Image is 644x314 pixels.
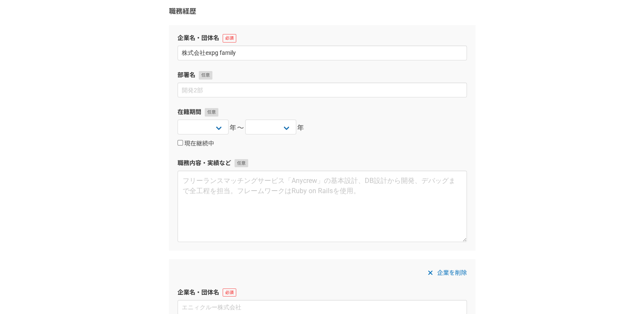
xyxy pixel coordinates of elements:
[229,123,244,133] span: 年〜
[177,288,467,297] label: 企業名・団体名
[437,268,467,278] span: 企業を削除
[177,34,467,43] label: 企業名・団体名
[177,83,467,97] input: 開発2部
[177,108,467,117] label: 在籍期間
[177,159,467,168] label: 職務内容・実績など
[177,46,467,60] input: エニィクルー株式会社
[177,71,467,80] label: 部署名
[177,140,214,148] label: 現在継続中
[169,6,475,17] h3: 職務経歴
[297,123,305,133] span: 年
[177,140,183,146] input: 現在継続中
